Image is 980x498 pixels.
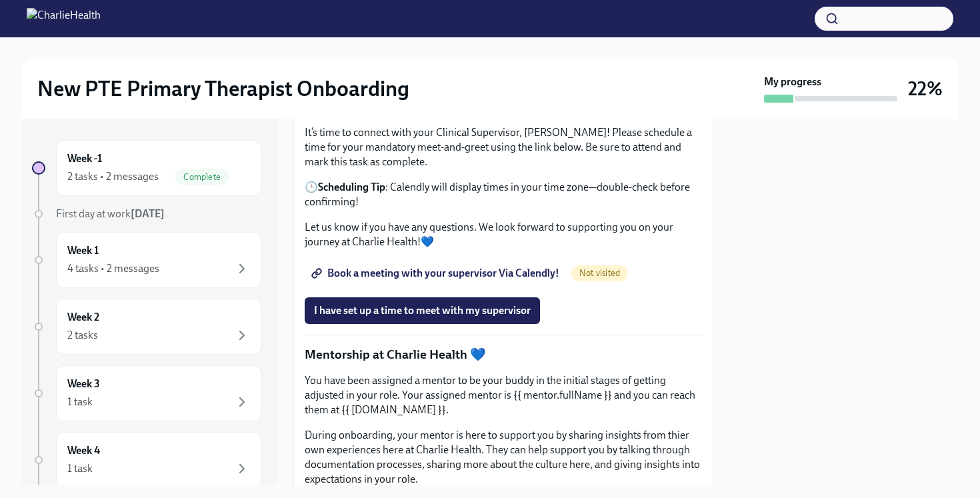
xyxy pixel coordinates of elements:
a: First day at work[DATE] [32,207,261,221]
a: Week -12 tasks • 2 messagesComplete [32,140,261,196]
h6: Week 4 [67,443,100,458]
span: I have set up a time to meet with my supervisor [314,304,531,317]
a: Week 41 task [32,432,261,488]
p: You have been assigned a mentor to be your buddy in the initial stages of getting adjusted in you... [305,373,702,417]
p: Let us know if you have any questions. We look forward to supporting you on your journey at Charl... [305,220,702,249]
a: Book a meeting with your supervisor Via Calendly! [305,260,569,287]
div: 4 tasks • 2 messages [67,261,159,276]
h3: 22% [908,77,943,101]
h6: Week 3 [67,377,100,391]
strong: My progress [764,75,821,89]
button: I have set up a time to meet with my supervisor [305,297,540,324]
strong: Scheduling Tip [318,181,385,193]
p: It’s time to connect with your Clinical Supervisor, [PERSON_NAME]! Please schedule a time for you... [305,125,702,169]
div: 1 task [67,395,93,409]
div: 1 task [67,461,93,476]
a: Week 31 task [32,365,261,421]
h6: Week -1 [67,151,102,166]
p: During onboarding, your mentor is here to support you by sharing insights from thier own experien... [305,428,702,487]
div: 2 tasks [67,328,98,343]
a: Week 14 tasks • 2 messages [32,232,261,288]
h6: Week 2 [67,310,99,325]
p: Mentorship at Charlie Health 💙 [305,346,702,363]
a: Week 22 tasks [32,299,261,355]
strong: [DATE] [131,207,165,220]
img: CharlieHealth [27,8,101,29]
span: First day at work [56,207,165,220]
div: 2 tasks • 2 messages [67,169,159,184]
span: Complete [175,172,229,182]
p: 🕒 : Calendly will display times in your time zone—double-check before confirming! [305,180,702,209]
h6: Week 1 [67,243,99,258]
h2: New PTE Primary Therapist Onboarding [37,75,409,102]
span: Not visited [571,268,628,278]
span: Book a meeting with your supervisor Via Calendly! [314,267,559,280]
